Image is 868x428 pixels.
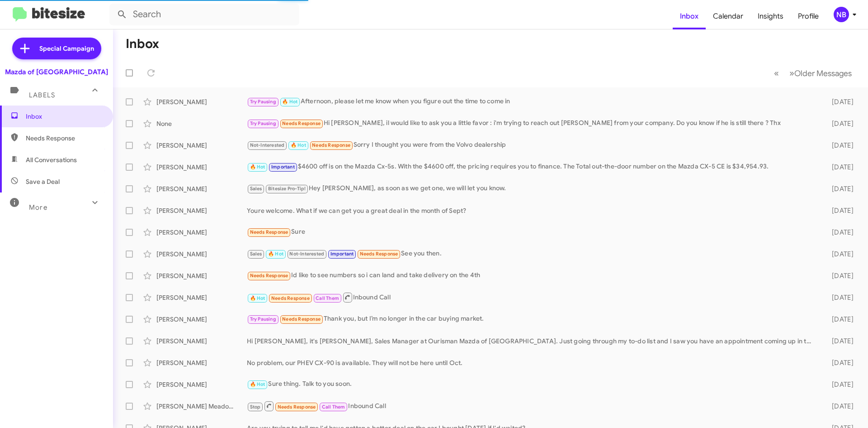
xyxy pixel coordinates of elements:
span: Needs Response [360,251,398,257]
div: [PERSON_NAME] [156,228,247,237]
div: [PERSON_NAME] [156,380,247,389]
span: 🔥 Hot [268,251,283,257]
div: [DATE] [817,293,861,302]
div: Inbound Call [247,292,817,303]
span: Bitesize Pro-Tip! [268,186,306,192]
input: Search [109,4,299,25]
div: [DATE] [817,315,861,324]
span: 🔥 Hot [282,99,297,105]
span: Try Pausing [250,316,276,322]
a: Inbox [673,3,706,29]
div: $4600 off is on the Mazda Cx-5s. With the $4600 off, the pricing requires you to finance. The Tot... [247,162,817,172]
div: [DATE] [817,337,861,346]
div: [PERSON_NAME] [156,271,247,280]
div: Youre welcome. What if we can get you a great deal in the month of Sept? [247,206,817,215]
span: Needs Response [250,229,288,235]
div: [DATE] [817,184,861,193]
div: [DATE] [817,163,861,172]
span: « [774,67,779,79]
span: Try Pausing [250,120,276,126]
nav: Page navigation example [769,64,857,82]
div: [PERSON_NAME] [156,250,247,259]
div: [PERSON_NAME] [156,141,247,150]
div: Sure [247,227,817,237]
a: Special Campaign [12,38,101,59]
span: 🔥 Hot [250,295,265,301]
div: NB [834,7,849,22]
div: [PERSON_NAME] [156,97,247,106]
span: Needs Response [250,273,288,279]
span: Stop [250,404,261,410]
div: Hi [PERSON_NAME], it's [PERSON_NAME], Sales Manager at Ourisman Mazda of [GEOGRAPHIC_DATA]. Just ... [247,337,817,346]
a: Profile [791,3,826,29]
div: [PERSON_NAME] [156,206,247,215]
div: See you then. [247,249,817,259]
button: NB [826,7,858,22]
span: Needs Response [282,316,321,322]
div: [DATE] [817,119,861,128]
div: [DATE] [817,271,861,280]
div: Hey [PERSON_NAME], as soon as we get one, we will let you know. [247,183,817,194]
div: [DATE] [817,402,861,411]
div: [PERSON_NAME] Meadow [PERSON_NAME] [156,402,247,411]
span: Sales [250,251,262,257]
span: 🔥 Hot [250,381,265,387]
div: [DATE] [817,250,861,259]
div: Id like to see numbers so i can land and take delivery on the 4th [247,270,817,281]
div: [DATE] [817,206,861,215]
div: [DATE] [817,97,861,106]
div: [PERSON_NAME] [156,163,247,172]
div: Sure thing. Talk to you soon. [247,379,817,390]
div: Inbound Call [247,400,817,412]
span: Needs Response [271,295,310,301]
a: Insights [750,3,791,29]
span: Save a Deal [26,177,60,186]
span: Not-Interested [289,251,324,257]
div: [DATE] [817,141,861,150]
div: [PERSON_NAME] [156,337,247,346]
a: Calendar [706,3,750,29]
span: 🔥 Hot [250,164,265,170]
span: All Conversations [26,155,77,164]
span: Special Campaign [39,44,94,53]
span: Important [330,251,354,257]
div: Afternoon, please let me know when you figure out the time to come in [247,96,817,107]
span: 🔥 Hot [291,142,306,148]
div: No problem, our PHEV CX-90 is available. They will not be here until Oct. [247,358,817,367]
span: Call Them [322,404,345,410]
span: Needs Response [312,142,350,148]
div: [DATE] [817,358,861,367]
span: Call Them [316,295,339,301]
div: Sorry I thought you were from the Volvo dealership [247,140,817,150]
span: Needs Response [26,134,103,143]
div: Thank you, but I’m no longer in the car buying market. [247,314,817,324]
span: Sales [250,186,262,192]
div: None [156,119,247,128]
div: [DATE] [817,228,861,237]
div: [DATE] [817,380,861,389]
h1: Inbox [126,37,159,51]
span: Try Pausing [250,99,276,105]
span: More [29,203,47,212]
div: [PERSON_NAME] [156,358,247,367]
div: Mazda of [GEOGRAPHIC_DATA] [5,67,108,77]
div: [PERSON_NAME] [156,184,247,193]
div: [PERSON_NAME] [156,315,247,324]
button: Previous [769,64,784,82]
span: Inbox [26,112,103,121]
button: Next [784,64,857,82]
span: Labels [29,91,55,99]
div: [PERSON_NAME] [156,293,247,302]
span: Not-Interested [250,142,285,148]
span: Needs Response [282,120,321,126]
div: Hi [PERSON_NAME], il would like to ask you a little favor : i'm tryîng to reach out [PERSON_NAME... [247,118,817,129]
span: » [789,67,794,79]
span: Important [271,164,295,170]
span: Older Messages [794,68,852,78]
span: Needs Response [278,404,316,410]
